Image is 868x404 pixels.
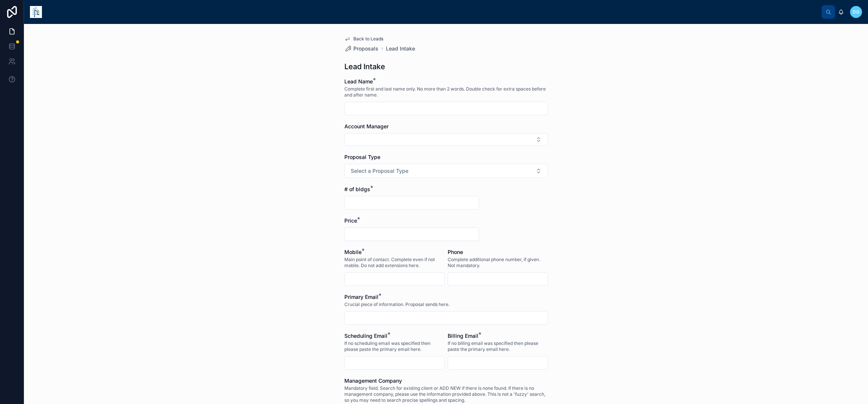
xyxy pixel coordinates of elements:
[344,154,380,160] span: Proposal Type
[448,333,478,339] span: Billing Email
[448,340,548,352] span: If no billing email was specified then please paste the primary email here.
[448,249,463,255] span: Phone
[344,45,378,52] a: Proposals
[48,10,822,13] div: scrollable content
[344,164,548,178] button: Select Button
[344,186,370,192] span: # of bldgs
[344,249,362,255] span: Mobile
[344,340,445,352] span: If no scheduling email was specified then please paste the primary email here.
[344,217,357,224] span: Price
[853,9,859,15] span: DG
[344,257,445,269] span: Main point of contact. Complete even if not mobile. Do not add extensions here.
[448,257,548,269] span: Complete additional phone number, if given. Not mandatory.
[386,45,415,52] a: Lead Intake
[344,302,450,307] span: Crucial piece of information. Proposal sends here.
[344,61,385,72] h1: Lead Intake
[344,294,378,300] span: Primary Email
[344,86,548,98] span: Complete first and last name only. No more than 2 words. Double check for extra spaces before and...
[351,167,408,175] span: Select a Proposal Type
[344,78,373,85] span: Lead Name
[30,6,42,18] img: App logo
[344,377,402,384] span: Management Company
[344,123,389,129] span: Account Manager
[353,45,378,52] span: Proposals
[353,36,383,42] span: Back to Leads
[344,133,548,146] button: Select Button
[344,333,387,339] span: Scheduling Email
[344,385,548,403] span: Mandatory field. Search for existing client or ADD NEW if there is none found. If there is no man...
[344,36,383,42] a: Back to Leads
